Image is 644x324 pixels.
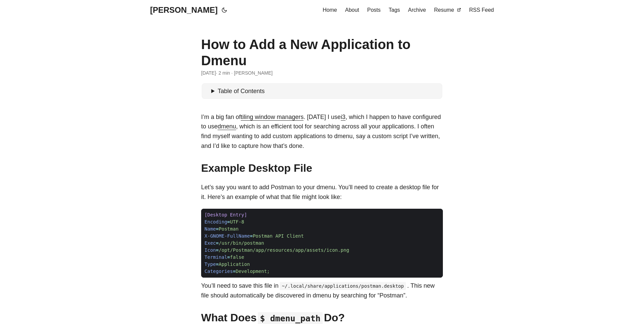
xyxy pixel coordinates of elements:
[341,114,346,120] a: i3
[219,261,250,267] span: Application
[233,269,235,274] span: =
[230,219,244,225] span: UTF-8
[219,247,349,253] span: /opt/Postman/app/resources/app/assets/icon.png
[211,86,440,96] summary: Table of Contents
[253,233,304,239] span: Postman API Client
[201,69,216,77] span: 2024-07-19 06:59:25 -0400 -0400
[241,114,304,120] a: tiling window managers
[434,7,454,13] span: Resume
[250,233,252,239] span: =
[227,254,230,260] span: =
[201,281,443,300] p: You’ll need to save this file in . This new file should automatically be discovered in dmenu by s...
[280,282,406,290] code: ~/.local/share/applications/postman.desktop
[469,7,494,13] span: RSS Feed
[204,261,216,267] span: Type
[219,240,264,246] span: /usr/bin/postman
[204,269,233,274] span: Categories
[201,112,443,151] p: I’m a big fan of . [DATE] I use , which I happen to have configured to use , which is an efficien...
[204,226,216,232] span: Name
[227,219,230,225] span: =
[216,247,219,253] span: =
[201,183,443,202] p: Let’s say you want to add Postman to your dmenu. You’ll need to create a desktop file for it. Her...
[216,226,219,232] span: =
[201,162,443,174] h2: Example Desktop File
[218,88,265,94] span: Table of Contents
[236,269,270,274] span: Development;
[204,219,227,225] span: Encoding
[219,226,238,232] span: Postman
[201,36,443,69] h1: How to Add a New Application to Dmenu
[204,254,227,260] span: Terminal
[204,233,250,239] span: X-GNOME-FullName
[323,7,337,13] span: Home
[230,254,244,260] span: false
[204,247,216,253] span: Icon
[389,7,400,13] span: Tags
[216,261,219,267] span: =
[408,7,426,13] span: Archive
[204,212,247,217] span: [Desktop Entry]
[216,240,219,246] span: =
[204,240,216,246] span: Exec
[367,7,381,13] span: Posts
[201,69,443,77] div: · 2 min · [PERSON_NAME]
[218,123,236,130] a: dmenu
[345,7,359,13] span: About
